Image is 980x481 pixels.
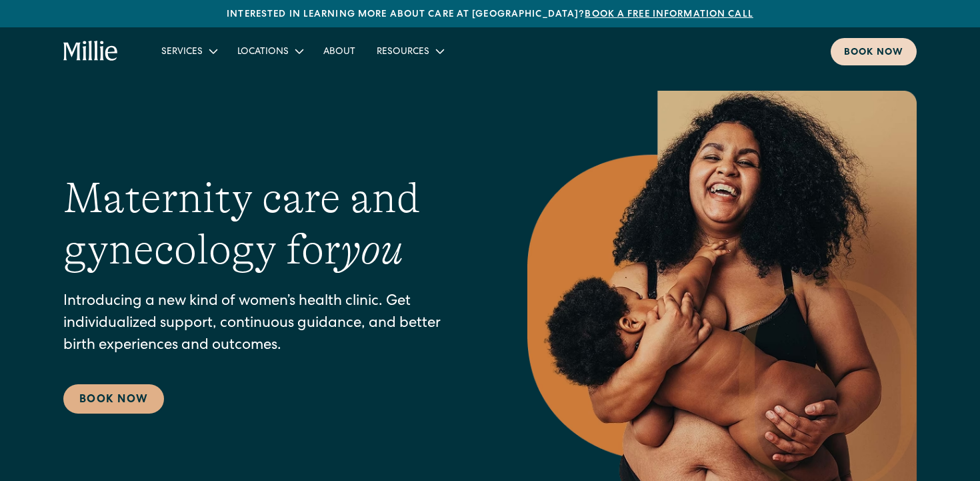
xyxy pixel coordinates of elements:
em: you [341,225,403,274]
a: Book Now [63,384,164,414]
a: Book a free information call [585,10,753,19]
a: home [63,41,119,62]
div: Resources [366,40,453,62]
div: Locations [227,40,313,62]
a: About [313,40,366,62]
h1: Maternity care and gynecology for [63,173,474,276]
p: Introducing a new kind of women’s health clinic. Get individualized support, continuous guidance,... [63,292,474,358]
a: Book now [831,38,917,65]
div: Book now [844,46,903,60]
div: Locations [237,45,289,59]
div: Services [151,40,227,62]
div: Services [161,45,203,59]
div: Resources [377,45,429,59]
